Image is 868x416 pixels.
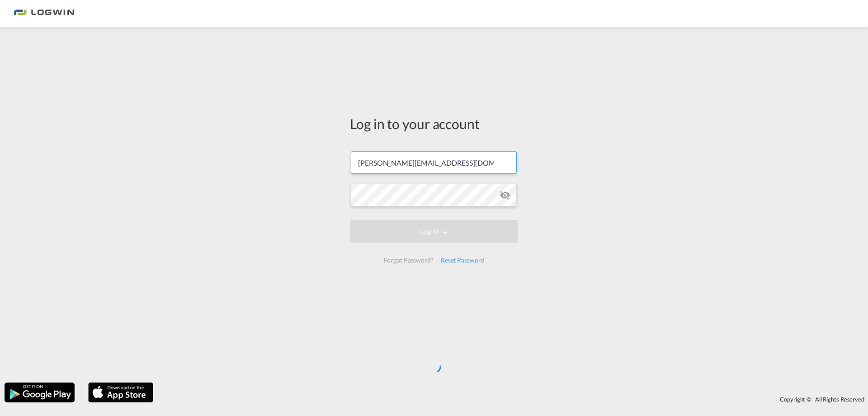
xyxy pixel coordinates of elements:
[437,252,488,268] div: Reset Password
[351,151,517,174] input: Enter email/phone number
[350,220,518,243] button: LOGIN
[500,190,510,201] md-icon: icon-eye-off
[87,382,154,403] img: apple.png
[380,252,437,268] div: Forgot Password?
[14,4,75,24] img: bc73a0e0d8c111efacd525e4c8ad7d32.png
[4,382,75,403] img: google.png
[350,114,518,133] div: Log in to your account
[158,392,868,407] div: Copyright © . All Rights Reserved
